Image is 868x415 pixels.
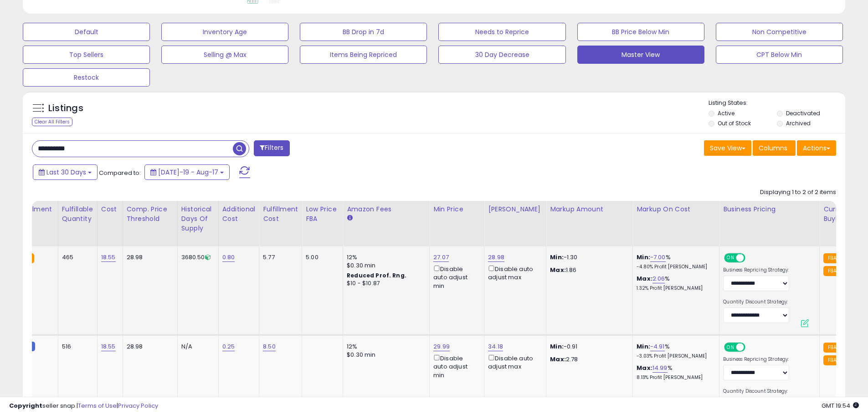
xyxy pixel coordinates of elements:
th: The percentage added to the cost of goods (COGS) that forms the calculator for Min & Max prices. [633,201,719,246]
div: 516 [62,343,90,351]
small: FBA [823,355,840,365]
div: $10 - $10.87 [347,280,422,287]
a: -7.00 [650,253,666,262]
div: Disable auto adjust min [433,353,477,379]
div: Disable auto adjust max [488,353,539,371]
strong: Min: [550,253,564,261]
button: Restock [23,68,150,87]
p: -0.91 [550,343,626,351]
p: -4.80% Profit [PERSON_NAME] [637,264,712,270]
button: Master View [577,46,704,64]
a: 2.06 [652,274,665,283]
div: Historical Days Of Supply [181,205,215,233]
button: Actions [797,140,836,156]
button: Default [23,23,150,41]
div: 465 [62,253,90,261]
b: Max: [637,364,652,372]
a: 18.55 [101,253,116,262]
div: 5.77 [263,253,295,261]
button: BB Price Below Min [577,23,704,41]
button: [DATE]-19 - Aug-17 [144,164,230,180]
button: Non Competitive [716,23,843,41]
a: 14.99 [652,364,668,373]
strong: Max: [550,266,566,274]
div: $0.30 min [347,261,422,270]
span: OFF [744,254,759,262]
button: Items Being Repriced [300,46,427,64]
button: Needs to Reprice [438,23,565,41]
p: 1.32% Profit [PERSON_NAME] [637,285,712,292]
div: 12% [347,253,422,261]
div: Markup Amount [550,205,629,214]
p: 8.13% Profit [PERSON_NAME] [637,374,712,381]
div: Comp. Price Threshold [127,205,174,224]
span: OFF [744,343,759,351]
a: 0.80 [222,253,235,262]
div: 12% [347,343,422,351]
div: Disable auto adjust min [433,264,477,290]
a: 27.07 [433,253,449,262]
div: Displaying 1 to 2 of 2 items [760,188,836,197]
div: % [637,253,712,270]
button: 30 Day Decrease [438,46,565,64]
label: Quantity Discount Strategy: [723,299,789,305]
a: 8.50 [263,342,276,351]
b: Reduced Prof. Rng. [347,272,406,279]
label: Archived [786,119,811,127]
span: Last 30 Days [46,168,86,177]
div: Markup on Cost [637,205,715,214]
div: Amazon Fees [347,205,426,214]
div: Cost [101,205,119,214]
label: Business Repricing Strategy: [723,267,789,273]
a: Terms of Use [78,401,117,410]
strong: Min: [550,342,564,351]
b: Min: [637,342,650,351]
span: ON [725,254,736,262]
small: FBA [823,343,840,353]
button: Selling @ Max [161,46,288,64]
p: -1.30 [550,253,626,261]
p: 2.78 [550,355,626,364]
button: Last 30 Days [33,164,98,180]
span: ON [725,343,736,351]
label: Deactivated [786,109,820,117]
button: BB Drop in 7d [300,23,427,41]
div: $0.30 min [347,351,422,359]
p: Listing States: [709,99,845,108]
div: 5.00 [306,253,336,261]
div: Business Pricing [723,205,816,214]
div: % [637,343,712,359]
div: Clear All Filters [32,118,72,126]
div: seller snap | | [9,402,158,410]
div: Min Price [433,205,480,214]
a: 18.55 [101,342,116,351]
div: 28.98 [127,253,170,261]
button: Filters [254,140,289,156]
label: Active [718,109,734,117]
button: Columns [753,140,796,156]
a: 34.18 [488,342,503,351]
a: Privacy Policy [118,401,158,410]
label: Business Repricing Strategy: [723,356,789,363]
label: Out of Stock [718,119,751,127]
strong: Max: [550,355,566,364]
button: Top Sellers [23,46,150,64]
div: % [637,364,712,381]
div: Fulfillment [17,205,54,214]
small: Amazon Fees. [347,214,352,222]
div: Fulfillable Quantity [62,205,93,224]
button: CPT Below Min [716,46,843,64]
div: 3680.50 [181,253,211,261]
p: 1.86 [550,266,626,274]
b: Min: [637,253,650,261]
span: Columns [759,143,787,153]
span: [DATE]-19 - Aug-17 [158,168,218,177]
span: 2025-09-17 19:54 GMT [822,401,859,410]
small: FBA [823,253,840,263]
a: 0.25 [222,342,235,351]
a: 28.98 [488,253,504,262]
div: Fulfillment Cost [263,205,298,224]
div: Disable auto adjust max [488,264,539,282]
div: [PERSON_NAME] [488,205,542,214]
div: Low Price FBA [306,205,339,224]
